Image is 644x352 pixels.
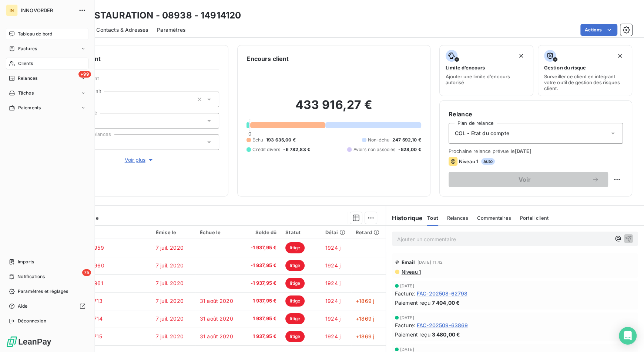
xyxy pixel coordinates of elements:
[439,45,534,96] button: Limite d’encoursAjouter une limite d’encours autorisé
[325,262,341,269] span: 1924 j
[285,295,305,307] span: litige
[125,156,154,164] span: Voir plus
[356,298,374,304] span: +1869 j
[544,65,586,71] span: Gestion du risque
[356,333,374,339] span: +1869 j
[538,45,632,96] button: Gestion du risqueSurveiller ce client en intégrant votre outil de gestion des risques client.
[200,315,233,322] span: 31 août 2020
[246,98,421,120] h2: 433 916,27 €
[449,172,608,187] button: Voir
[455,130,509,137] span: COL - Etat du compte
[244,229,276,235] div: Solde dû
[252,146,280,153] span: Crédit divers
[325,280,341,286] span: 1924 j
[325,315,341,322] span: 1924 j
[432,331,460,338] span: 3 480,00 €
[400,315,414,320] span: [DATE]
[6,300,88,312] a: Aide
[82,269,91,276] span: 75
[248,131,251,137] span: 0
[244,333,276,340] span: 1 937,95 €
[18,318,46,324] span: Déconnexion
[45,54,219,63] h6: Informations client
[244,315,276,322] span: 1 937,95 €
[244,297,276,305] span: 1 937,95 €
[356,315,374,322] span: +1869 j
[446,74,527,85] span: Ajouter une limite d’encours autorisé
[285,229,316,235] div: Statut
[252,137,263,143] span: Échu
[18,60,33,67] span: Clients
[401,269,421,275] span: Niveau 1
[325,333,341,339] span: 1924 j
[459,158,478,164] span: Niveau 1
[457,177,592,182] span: Voir
[200,229,235,235] div: Échue le
[520,215,549,221] span: Portail client
[266,137,296,143] span: 193 635,00 €
[157,26,185,34] span: Paramètres
[449,110,623,119] h6: Relance
[285,260,305,271] span: litige
[18,259,34,265] span: Imports
[356,229,381,235] div: Retard
[353,146,395,153] span: Avoirs non associés
[156,315,184,322] span: 7 juil. 2020
[18,45,37,52] span: Factures
[200,333,233,339] span: 31 août 2020
[392,137,421,143] span: 247 592,10 €
[244,244,276,252] span: -1 937,95 €
[156,229,191,235] div: Émise le
[283,146,310,153] span: -6 782,83 €
[580,24,617,36] button: Actions
[18,90,34,96] span: Tâches
[402,259,415,265] span: Email
[449,148,623,154] span: Prochaine relance prévue le
[395,321,415,329] span: Facture :
[417,290,467,297] span: FAC-202508-62798
[60,75,219,86] span: Propriétés Client
[398,146,421,153] span: -528,00 €
[417,260,443,264] span: [DATE] 11:42
[325,245,341,251] span: 1924 j
[18,303,28,310] span: Aide
[156,280,184,286] span: 7 juil. 2020
[446,65,485,71] span: Limite d’encours
[417,321,468,329] span: FAC-202509-63869
[60,156,219,164] button: Voir plus
[285,278,305,289] span: litige
[515,148,531,154] span: [DATE]
[78,71,91,78] span: +99
[18,31,52,37] span: Tableau de bord
[156,333,184,339] span: 7 juil. 2020
[246,54,289,63] h6: Encours client
[200,298,233,304] span: 31 août 2020
[477,215,511,221] span: Commentaires
[432,299,460,307] span: 7 404,00 €
[18,288,68,295] span: Paramètres et réglages
[156,298,184,304] span: 7 juil. 2020
[156,262,184,269] span: 7 juil. 2020
[395,299,430,307] span: Paiement reçu
[285,331,305,342] span: litige
[325,298,341,304] span: 1924 j
[52,229,147,236] div: Référence
[325,229,347,235] div: Délai
[386,213,423,222] h6: Historique
[400,284,414,288] span: [DATE]
[544,74,626,91] span: Surveiller ce client en intégrant votre outil de gestion des risques client.
[156,245,184,251] span: 7 juil. 2020
[96,26,148,34] span: Contacts & Adresses
[65,9,241,22] h3: API RESTAURATION - 08938 - 14914120
[447,215,468,221] span: Relances
[427,215,438,221] span: Tout
[400,347,414,352] span: [DATE]
[285,313,305,324] span: litige
[244,280,276,287] span: -1 937,95 €
[395,331,430,338] span: Paiement reçu
[18,105,41,111] span: Paiements
[368,137,389,143] span: Non-échu
[285,242,305,253] span: litige
[17,273,45,280] span: Notifications
[6,4,18,16] div: IN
